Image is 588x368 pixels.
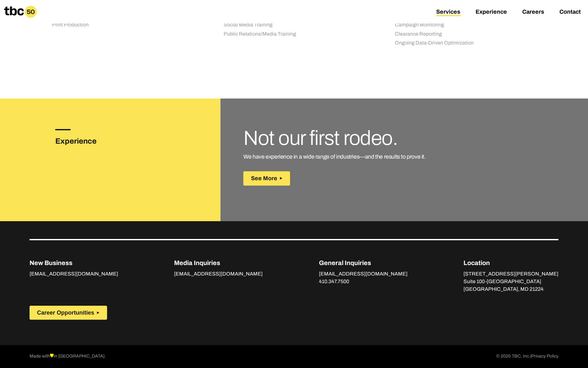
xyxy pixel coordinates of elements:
a: 410.347.7500 [319,279,349,286]
button: Career Opportunities [30,306,107,320]
a: Services [436,9,460,16]
li: Public Relations/Media Training [224,31,365,37]
button: See More [243,171,290,186]
a: Experience [476,9,507,16]
li: Campaign Monitoring [395,22,536,28]
h3: Experience [55,135,116,147]
a: Careers [522,9,544,16]
p: Made with in [GEOGRAPHIC_DATA]. [30,353,106,360]
span: Career Opportunities [37,310,94,316]
p: © 2025 TBC, Inc. [496,353,558,360]
p: Location [463,258,558,268]
p: We have experience in a wide range of industries—and the results to prove it. [243,153,542,161]
li: Clearance Reporting [395,31,536,37]
span: See More [251,175,277,182]
p: [STREET_ADDRESS][PERSON_NAME] [463,270,558,278]
p: Media Inquiries [174,258,263,268]
h3: Not our first rodeo. [243,129,542,147]
li: Ongoing Data-Driven Optimization [395,40,536,46]
li: Print Production [52,22,193,28]
a: Privacy Policy [531,353,558,360]
a: Contact [559,9,581,16]
p: Suite 100-[GEOGRAPHIC_DATA] [463,278,558,285]
p: [GEOGRAPHIC_DATA], MD 21224 [463,285,558,293]
a: [EMAIL_ADDRESS][DOMAIN_NAME] [30,271,118,278]
p: New Business [30,258,118,268]
a: [EMAIL_ADDRESS][DOMAIN_NAME] [319,271,408,278]
li: Social Media Training [224,22,365,28]
p: General Inquiries [319,258,408,268]
span: | [530,354,531,358]
a: [EMAIL_ADDRESS][DOMAIN_NAME] [174,271,263,278]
